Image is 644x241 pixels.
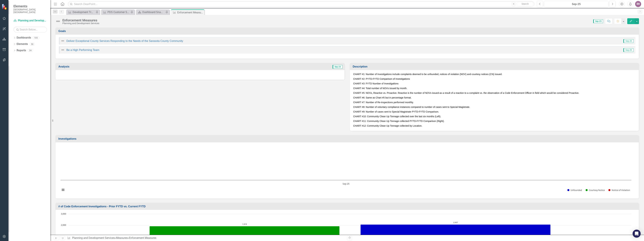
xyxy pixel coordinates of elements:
span: CHART #6: Same as Chart #5 but in percentage format. [353,96,411,99]
button: RV [635,1,641,7]
span: CHART #5: NOVs, Reactive vs. Proactive. Reactive is the number of NOVs issued as a result of a re... [353,92,579,94]
img: ClearPoint Strategy [2,4,8,10]
img: Not Defined [55,19,61,24]
button: Show Courtesy Notice [586,189,605,192]
text: 1,000 [61,234,66,237]
a: Measures [116,236,128,239]
button: Search [517,2,533,6]
div: Planning and Development Services [62,22,99,25]
button: View chart menu, Chart [61,188,65,192]
div: Enforcement Measures [129,236,156,239]
span: Elements [13,4,47,8]
img: Not Defined [61,39,65,43]
a: Development Trends [67,10,95,14]
a: Be a High Performing Team [66,49,99,51]
h3: Goals [58,30,637,33]
div: 50 [30,43,35,46]
div: 105 [33,36,39,39]
div: » » [67,236,345,240]
a: Deliver Exceptional County Services Responding to the Needs of the Sarasota County Community [66,40,183,42]
button: Sep-25 [544,1,608,7]
div: Sep-25 [545,2,607,6]
span: CHART #2: PYTD-FYTD Comparison of Investigations [353,78,410,80]
h3: # of Code Enforcement Investigations - Prior FYTD vs. Current FYTD [58,205,637,208]
span: CHART #8: Number of voluntary compliance instances compared to number of cases sent to Special Ma... [353,106,470,108]
span: CHART #7: Number of Re-inspections performed monthly. [353,101,414,104]
span: CHART #9: Number of cases sent to Special Magistrate PYTD-FYTD Comparison. [353,110,439,113]
a: PDS Customer Service (Copy) w/ Accela [102,10,130,14]
span: Sep-25 [623,48,633,52]
span: CHART #3: FYTD Number of Investigations [353,82,398,85]
h3: Investigations [58,137,637,140]
div: Enforcement Measures [177,10,204,15]
a: Elements [17,42,28,46]
a: Planning and Development Services [13,19,47,23]
span: CHART #11: Community Clean Up Tonnage collected PYTD-FYTD Comparison (Right). [353,120,444,122]
a: Reports [17,49,26,52]
div: Enforcement Measures [62,18,99,22]
div: Dashboard Snapshot [142,10,165,14]
text: 1,919 [242,223,247,225]
button: Show Notice of Violation [608,189,630,192]
span: CHART #10: Community Clean Up Tonnage collected over the last six months (Left). [353,115,441,118]
span: Sep-25 [593,19,603,23]
input: Search ClearPoint... [68,1,534,7]
img: Not Defined [61,48,65,52]
div: Development Trends [73,10,95,14]
small: [GEOGRAPHIC_DATA], [GEOGRAPHIC_DATA] [13,8,47,14]
span: Sep-25 [333,65,342,69]
a: Dashboards [17,36,31,40]
a: Planning and Development Services [72,236,115,239]
text: 2,000 [61,223,66,226]
text: 2,057 [453,221,458,224]
text: 3,000 [61,212,66,215]
span: Search [522,3,529,5]
div: 24 [28,49,33,52]
text: Sep-25 [343,182,349,185]
h3: Description [353,65,637,68]
h3: Analysis [58,65,206,68]
div: PDS Customer Service (Copy) w/ Accela [108,10,130,14]
span: Sep-25 [623,39,633,43]
a: Dashboard Snapshot [137,10,165,14]
span: CHART #4: Total number of NOVs issued by month. [353,87,407,90]
input: Search Below... [13,27,47,32]
div: Chart. Highcharts interactive chart. [59,145,635,195]
svg: Interactive chart [59,145,633,195]
span: CHART #1: Number of Investigations include complaints deemed to be unfounded, notices of violatio... [353,73,502,76]
span: CHART #12: Community Clean Up Tonnage collected by Location. [353,124,422,127]
div: Open Intercom Messenger [633,230,641,238]
button: Show Unfounded [567,189,582,192]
